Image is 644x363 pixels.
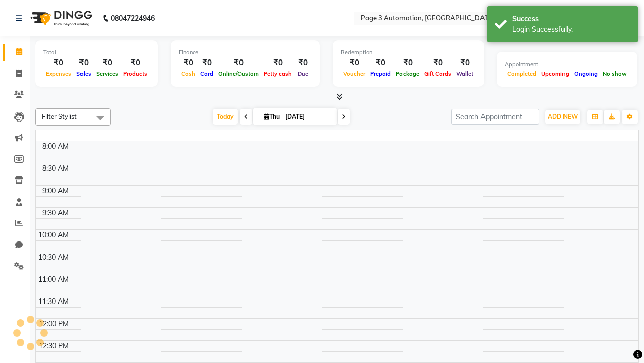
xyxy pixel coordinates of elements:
[548,113,578,120] span: ADD NEW
[40,186,71,196] div: 9:00 AM
[179,70,198,77] span: Cash
[393,70,422,77] span: Package
[600,70,629,77] span: No show
[341,70,368,77] span: Voucher
[198,57,216,69] div: ₹0
[121,57,150,69] div: ₹0
[341,57,368,69] div: ₹0
[505,70,539,77] span: Completed
[422,70,454,77] span: Gift Cards
[422,57,454,69] div: ₹0
[40,141,71,152] div: 8:00 AM
[512,14,630,24] div: Success
[261,113,282,120] span: Thu
[43,57,74,69] div: ₹0
[572,70,600,77] span: Ongoing
[179,57,198,69] div: ₹0
[454,70,476,77] span: Wallet
[74,70,94,77] span: Sales
[512,24,630,35] div: Login Successfully.
[545,110,580,124] button: ADD NEW
[505,60,629,69] div: Appointment
[43,70,74,77] span: Expenses
[36,274,71,285] div: 11:00 AM
[454,57,476,69] div: ₹0
[198,70,216,77] span: Card
[36,252,71,263] div: 10:30 AM
[368,70,393,77] span: Prepaid
[37,341,71,351] div: 12:30 PM
[282,109,333,125] input: 2025-09-04
[294,57,312,69] div: ₹0
[37,319,71,329] div: 12:00 PM
[40,208,71,218] div: 9:30 AM
[295,70,311,77] span: Due
[26,4,95,32] img: logo
[43,48,150,57] div: Total
[74,57,94,69] div: ₹0
[111,4,155,32] b: 08047224946
[368,57,393,69] div: ₹0
[216,57,261,69] div: ₹0
[94,57,121,69] div: ₹0
[539,70,572,77] span: Upcoming
[451,109,539,125] input: Search Appointment
[94,70,121,77] span: Services
[393,57,422,69] div: ₹0
[36,296,71,307] div: 11:30 AM
[261,70,294,77] span: Petty cash
[36,230,71,240] div: 10:00 AM
[261,57,294,69] div: ₹0
[213,109,238,125] span: Today
[40,163,71,174] div: 8:30 AM
[121,70,150,77] span: Products
[216,70,261,77] span: Online/Custom
[42,112,77,120] span: Filter Stylist
[341,48,476,57] div: Redemption
[179,48,312,57] div: Finance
